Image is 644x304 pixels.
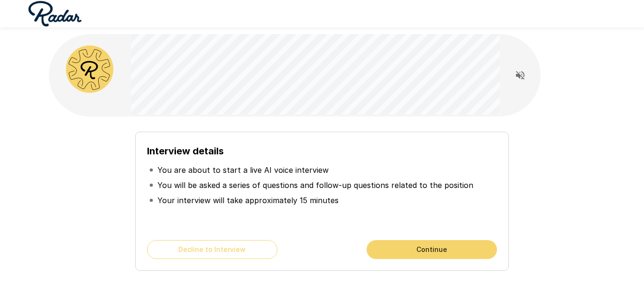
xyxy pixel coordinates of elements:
b: Interview details [147,145,224,157]
p: You will be asked a series of questions and follow-up questions related to the position [157,179,473,191]
img: radar_avatar.png [66,45,113,93]
p: You are about to start a live AI voice interview [157,164,329,176]
button: Decline to Interview [147,240,277,259]
button: Read questions aloud [511,66,530,85]
p: Your interview will take approximately 15 minutes [157,195,339,206]
button: Continue [367,240,497,259]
